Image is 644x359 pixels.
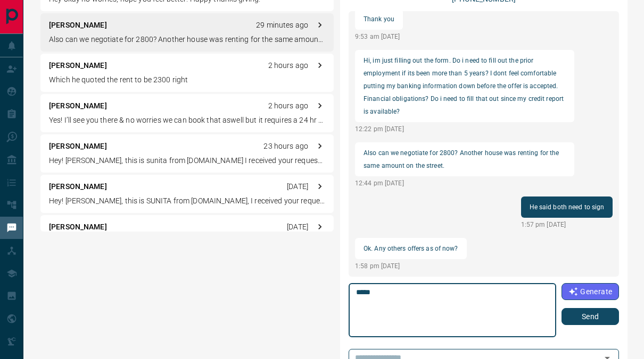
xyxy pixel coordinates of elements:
[530,201,605,213] p: He said both need to sign
[49,20,107,31] p: [PERSON_NAME]
[49,221,107,233] p: [PERSON_NAME]
[287,181,308,192] p: [DATE]
[364,54,566,118] p: Hi, im just filling out the form. Do i need to fill out the prior employment if its been more tha...
[287,221,308,233] p: [DATE]
[263,141,308,152] p: 23 hours ago
[49,34,325,45] p: Also can we negotiate for 2800? Another house was renting for the same amount on the street.
[268,60,308,71] p: 2 hours ago
[49,141,107,152] p: [PERSON_NAME]
[355,124,574,134] p: 12:22 pm [DATE]
[355,32,403,41] p: 9:53 am [DATE]
[355,178,574,188] p: 12:44 pm [DATE]
[364,147,566,172] p: Also can we negotiate for 2800? Another house was renting for the same amount on the street.
[355,261,467,271] p: 1:58 pm [DATE]
[256,20,308,31] p: 29 minutes ago
[49,181,107,192] p: [PERSON_NAME]
[364,242,458,255] p: Ok. Any others offers as of now?
[562,283,619,300] button: Generate
[49,195,325,207] p: Hey! [PERSON_NAME], this is SUNITA from [DOMAIN_NAME], I received your request to view, when are ...
[562,308,619,325] button: Send
[49,155,325,166] p: Hey! [PERSON_NAME], this is sunita from [DOMAIN_NAME] I received your request to view- [STREET_AD...
[49,60,107,71] p: [PERSON_NAME]
[521,220,613,229] p: 1:57 pm [DATE]
[49,100,107,112] p: [PERSON_NAME]
[49,115,325,126] p: Yes! I’ll see you there & no worries we can book that aswell but it requires a 24 hr notice
[364,13,394,25] p: Thank you
[49,74,325,86] p: Which he quoted the rent to be 2300 right
[268,100,308,112] p: 2 hours ago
